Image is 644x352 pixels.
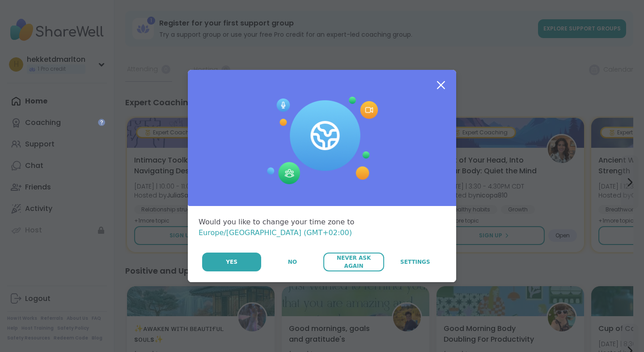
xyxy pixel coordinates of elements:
[98,119,105,126] iframe: Spotlight
[266,97,378,185] img: Session Experience
[199,228,352,237] span: Europe/[GEOGRAPHIC_DATA] (GMT+02:00)
[385,253,445,271] a: Settings
[202,253,261,271] button: Yes
[262,253,322,271] button: No
[323,253,384,271] button: Never Ask Again
[226,258,237,266] span: Yes
[288,258,297,266] span: No
[199,217,445,238] div: Would you like to change your time zone to
[328,254,379,270] span: Never Ask Again
[400,258,430,266] span: Settings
